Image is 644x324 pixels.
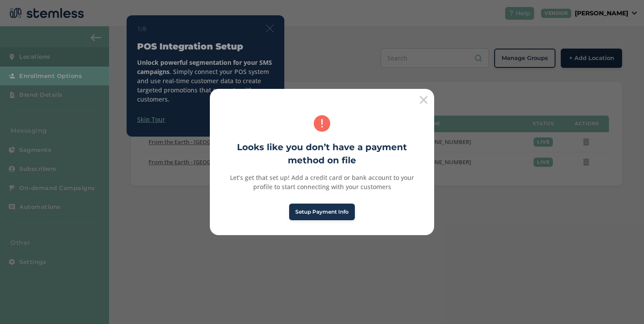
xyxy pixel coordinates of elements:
[600,282,644,324] iframe: Chat Widget
[219,173,424,191] div: Let’s get that set up! Add a credit card or bank account to your profile to start connecting with...
[210,141,434,167] h2: Looks like you don’t have a payment method on file
[289,204,355,220] button: Setup Payment Info
[413,89,434,110] button: Close this dialog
